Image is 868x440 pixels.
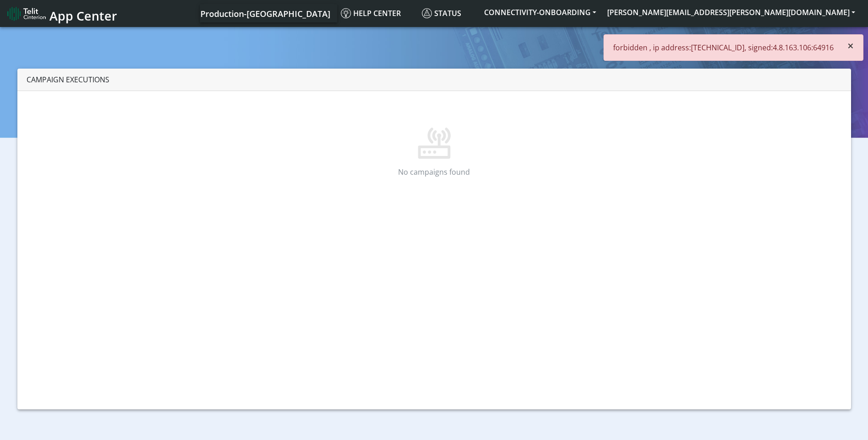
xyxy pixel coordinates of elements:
img: No more campaigns found [405,101,464,159]
span: Help center [341,8,401,18]
img: logo-telit-cinterion-gw-new.png [7,6,46,21]
span: Production-[GEOGRAPHIC_DATA] [200,8,330,19]
p: No campaigns found [42,166,826,177]
button: CONNECTIVITY-ONBOARDING [479,4,602,21]
a: Status [418,4,479,22]
button: Close [838,35,863,57]
a: Your current platform instance [200,4,330,22]
img: knowledge.svg [341,8,351,18]
img: status.svg [422,8,432,18]
div: Campaign Executions [17,69,851,91]
button: [PERSON_NAME][EMAIL_ADDRESS][PERSON_NAME][DOMAIN_NAME] [602,4,861,21]
span: Status [422,8,461,18]
p: forbidden , ip address:[TECHNICAL_ID], signed:4.8.163.106:64916 [613,42,834,53]
a: App Center [7,4,116,23]
span: × [847,38,854,53]
a: Help center [337,4,418,22]
span: App Center [49,7,117,24]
